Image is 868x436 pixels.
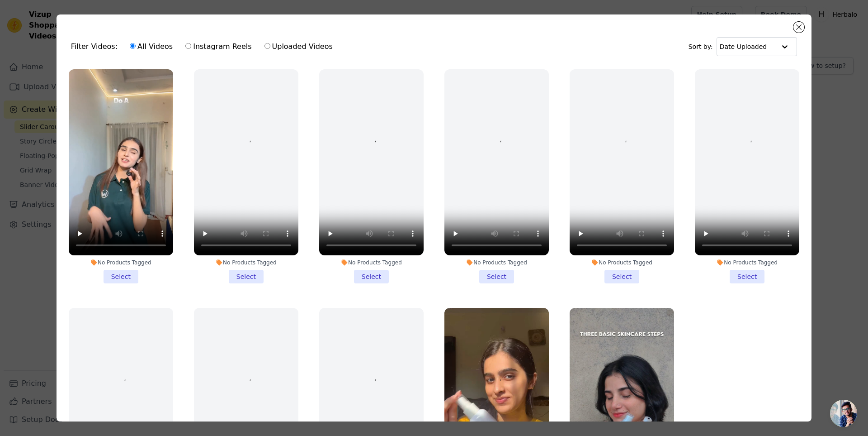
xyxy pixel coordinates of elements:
div: No Products Tagged [319,259,424,266]
label: All Videos [129,41,173,53]
div: Open chat [830,400,857,427]
div: No Products Tagged [695,259,799,266]
label: Instagram Reels [185,41,252,53]
div: No Products Tagged [444,259,549,266]
div: No Products Tagged [570,259,674,266]
div: Sort by: [689,37,797,56]
div: No Products Tagged [69,259,173,266]
button: Close modal [793,22,804,33]
div: No Products Tagged [194,259,298,266]
div: Filter Videos: [71,36,338,57]
label: Uploaded Videos [264,41,333,53]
